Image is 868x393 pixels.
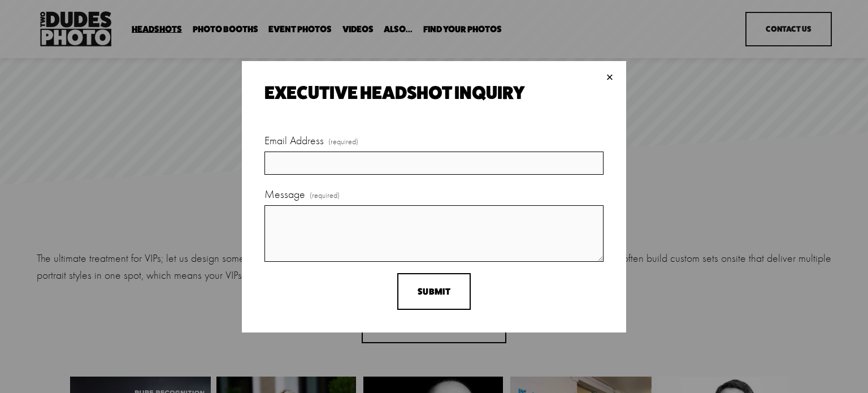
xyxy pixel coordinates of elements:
[604,71,616,84] div: Close
[418,286,450,297] span: Submit
[264,132,324,149] span: Email Address
[397,273,470,310] button: SubmitSubmit
[264,186,305,203] span: Message
[328,136,358,148] span: (required)
[310,189,340,201] span: (required)
[264,84,591,101] div: Executive Headshot Inquiry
